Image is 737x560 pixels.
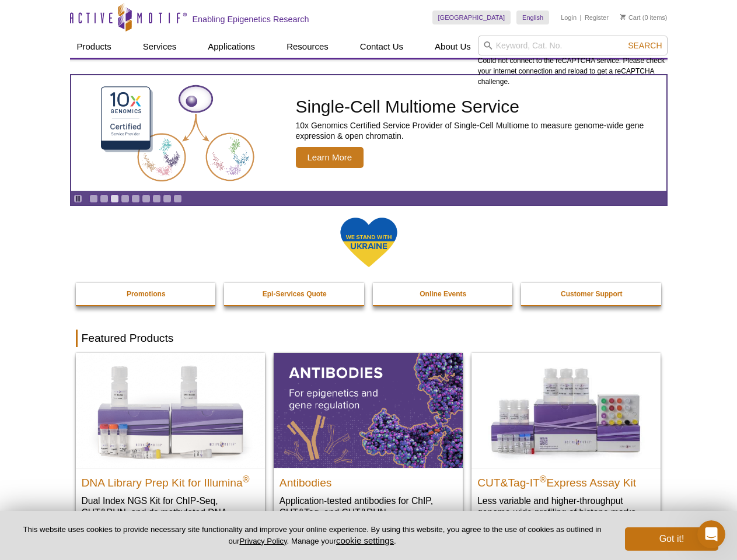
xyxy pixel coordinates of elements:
[628,41,662,50] span: Search
[74,194,82,203] a: Toggle autoplay
[263,290,327,298] strong: Epi-Services Quote
[131,194,140,203] a: Go to slide 5
[471,353,661,530] a: CUT&Tag-IT® Express Assay Kit CUT&Tag-IT®Express Assay Kit Less variable and higher-throughput ge...
[76,283,217,305] a: Promotions
[420,290,466,298] strong: Online Events
[274,353,463,467] img: All Antibodies
[76,353,265,541] a: DNA Library Prep Kit for Illumina DNA Library Prep Kit for Illumina® Dual Index NGS Kit for ChIP-...
[243,474,250,484] sup: ®
[19,524,606,547] p: This website uses cookies to provide necessary site functionality and improve your online experie...
[201,36,262,58] a: Applications
[121,194,130,203] a: Go to slide 4
[478,36,668,87] div: Could not connect to the reCAPTCHA service. Please check your internet connection and reload to g...
[71,75,666,191] a: Single-Cell Multiome Service Single-Cell Multiome Service 10x Genomics Certified Service Provider...
[76,353,265,467] img: DNA Library Prep Kit for Illumina
[336,535,394,545] button: cookie settings
[296,120,661,141] p: 10x Genomics Certified Service Provider of Single-Cell Multiome to measure genome-wide gene expre...
[620,10,668,24] li: (0 items)
[76,330,662,347] h2: Featured Products
[478,36,668,55] input: Keyword, Cat. No.
[71,75,666,191] article: Single-Cell Multiome Service
[561,290,622,298] strong: Customer Support
[296,147,364,168] span: Learn More
[90,80,265,187] img: Single-Cell Multiome Service
[516,10,549,24] a: English
[373,283,514,305] a: Online Events
[521,283,662,305] a: Customer Support
[89,194,98,203] a: Go to slide 1
[477,471,655,489] h2: CUT&Tag-IT Express Assay Kit
[477,495,655,519] p: Less variable and higher-throughput genome-wide profiling of histone marks​.
[152,194,161,203] a: Go to slide 7
[100,194,109,203] a: Go to slide 2
[142,194,151,203] a: Go to slide 6
[224,283,365,305] a: Epi-Services Quote
[620,13,641,22] a: Cart
[239,537,287,545] a: Privacy Policy
[82,495,259,530] p: Dual Index NGS Kit for ChIP-Seq, CUT&RUN, and ds methylated DNA assays.
[280,471,457,489] h2: Antibodies
[561,13,577,22] a: Login
[274,353,463,530] a: All Antibodies Antibodies Application-tested antibodies for ChIP, CUT&Tag, and CUT&RUN.
[580,10,582,24] li: |
[540,474,547,484] sup: ®
[280,495,457,519] p: Application-tested antibodies for ChIP, CUT&Tag, and CUT&RUN.
[340,216,398,268] img: We Stand With Ukraine
[163,194,172,203] a: Go to slide 8
[193,14,309,24] h2: Enabling Epigenetics Research
[173,194,182,203] a: Go to slide 9
[624,40,665,51] button: Search
[70,36,118,58] a: Products
[296,98,661,116] h2: Single-Cell Multiome Service
[428,36,478,58] a: About Us
[136,36,184,58] a: Services
[127,290,166,298] strong: Promotions
[110,194,119,203] a: Go to slide 3
[353,36,410,58] a: Contact Us
[471,353,661,467] img: CUT&Tag-IT® Express Assay Kit
[620,14,626,20] img: Your Cart
[82,471,259,489] h2: DNA Library Prep Kit for Illumina
[432,10,511,24] a: [GEOGRAPHIC_DATA]
[625,527,718,551] button: Got it!
[585,13,609,22] a: Register
[280,36,336,58] a: Resources
[697,520,725,548] iframe: Intercom live chat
